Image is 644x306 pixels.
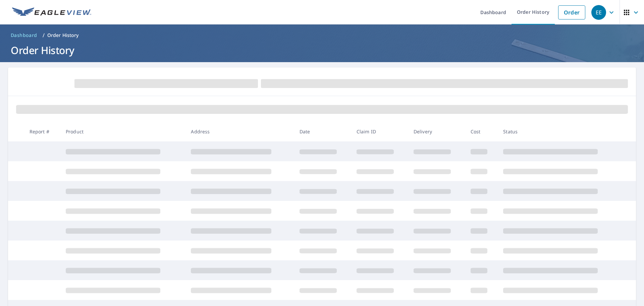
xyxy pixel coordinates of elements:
[8,43,636,57] h1: Order History
[24,122,60,141] th: Report #
[408,122,465,141] th: Delivery
[60,122,185,141] th: Product
[43,31,45,39] li: /
[47,32,79,39] p: Order History
[8,30,40,41] a: Dashboard
[294,122,351,141] th: Date
[8,30,636,41] nav: breadcrumb
[11,32,37,39] span: Dashboard
[12,7,91,17] img: EV Logo
[185,122,294,141] th: Address
[558,5,585,19] a: Order
[591,5,606,20] div: EE
[465,122,498,141] th: Cost
[498,122,623,141] th: Status
[351,122,408,141] th: Claim ID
